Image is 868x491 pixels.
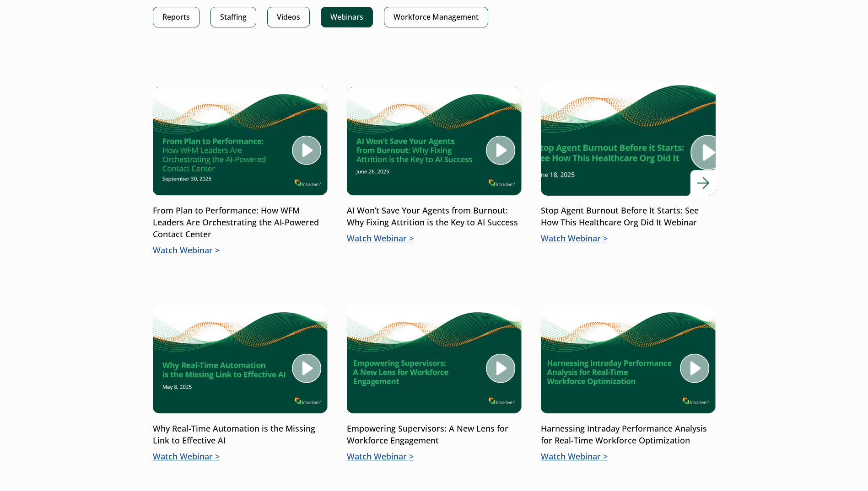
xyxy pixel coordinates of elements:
[347,205,522,229] p: AI Won’t Save Your Agents from Burnout: Why Fixing Attrition is the Key to AI Success
[347,423,522,447] p: Empowering Supervisors: A New Lens for Workforce Engagement
[153,300,328,463] a: Why Real-Time Automation is the Missing Link to Effective AIWatch Webinar
[541,82,716,245] a: Stop Agent Burnout Before It Starts: See How This Healthcare Org Did It WebinarWatch Webinar
[541,451,716,463] p: Watch Webinar
[541,205,716,229] p: Stop Agent Burnout Before It Starts: See How This Healthcare Org Did It Webinar
[347,82,522,245] a: AI Won’t Save Your Agents from Burnout: Why Fixing Attrition is the Key to AI SuccessWatch Webinar
[153,82,328,256] a: From Plan to Performance: How WFM Leaders Are Orchestrating the AI-Powered Contact CenterWatch We...
[153,245,328,256] p: Watch Webinar
[384,7,488,27] a: Workforce Management
[347,300,522,463] a: Empowering Supervisors: A New Lens for Workforce EngagementWatch Webinar
[347,451,522,463] p: Watch Webinar
[153,7,199,27] a: Reports
[541,423,716,447] p: Harnessing Intraday Performance Analysis for Real-Time Workforce Optimization
[347,233,522,245] p: Watch Webinar
[541,233,716,245] p: Watch Webinar
[153,205,328,240] p: From Plan to Performance: How WFM Leaders Are Orchestrating the AI-Powered Contact Center
[210,7,256,27] a: Staffing
[541,300,716,463] a: Harnessing Intraday Performance Analysis for Real-Time Workforce OptimizationWatch Webinar
[267,7,310,27] a: Videos
[321,7,373,27] a: Webinars
[153,423,328,447] p: Why Real-Time Automation is the Missing Link to Effective AI
[153,451,328,463] p: Watch Webinar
